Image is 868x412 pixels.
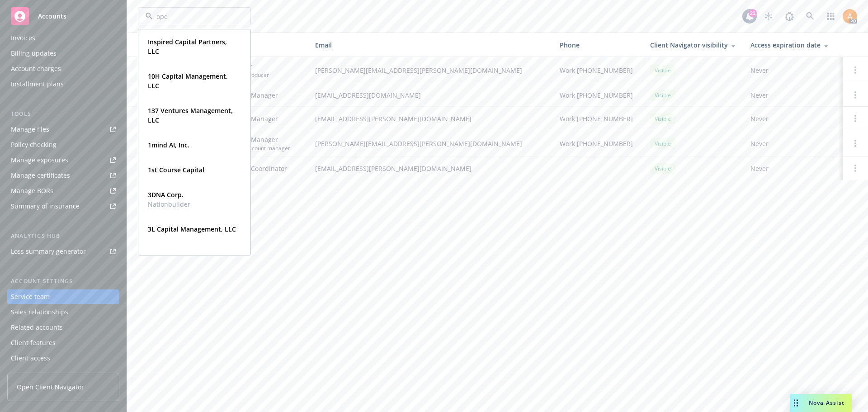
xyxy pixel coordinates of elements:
a: Billing updates [7,46,119,61]
span: Account Coordinator [225,164,287,173]
a: Switch app [822,7,840,25]
div: 21 [749,9,757,17]
div: Summary of insurance [11,199,80,213]
a: Sales relationships [7,305,119,319]
span: [EMAIL_ADDRESS][PERSON_NAME][DOMAIN_NAME] [315,114,545,123]
div: Account settings [7,277,119,286]
a: Report a Bug [780,7,798,25]
div: Account charges [11,62,61,76]
span: Primary account manager [225,144,290,152]
div: Visible [650,65,675,76]
div: Tools [7,109,119,118]
a: Related accounts [7,320,119,335]
div: Client features [11,336,56,350]
a: Search [801,7,819,25]
span: Nova Assist [809,399,844,407]
a: Summary of insurance [7,199,119,213]
span: Work [PHONE_NUMBER] [560,66,633,75]
a: Invoices [7,31,119,45]
div: Installment plans [11,77,64,91]
a: Client access [7,351,119,365]
div: Access expiration date [750,40,835,50]
div: Visible [650,163,675,174]
span: [PERSON_NAME][EMAIL_ADDRESS][PERSON_NAME][DOMAIN_NAME] [315,66,545,75]
span: Accounts [38,13,66,20]
a: Manage exposures [7,153,119,167]
div: Client Navigator visibility [650,40,736,50]
div: Loss summary generator [11,244,86,259]
div: Manage certificates [11,168,70,183]
a: Manage certificates [7,168,119,183]
a: Installment plans [7,77,119,91]
div: Manage exposures [11,153,68,167]
span: [EMAIL_ADDRESS][PERSON_NAME][DOMAIN_NAME] [315,164,545,173]
div: Analytics hub [7,232,119,241]
div: Drag to move [790,394,802,412]
div: Invoices [11,31,35,45]
div: Visible [650,138,675,149]
a: Manage files [7,122,119,137]
div: Visible [650,113,675,124]
strong: 3DNA Corp. [148,190,184,199]
div: Visible [650,90,675,101]
span: Never [750,114,835,123]
a: Policy checking [7,137,119,152]
span: Never [750,66,835,75]
strong: 10H Capital Management, LLC [148,72,228,90]
div: Related accounts [11,320,63,335]
strong: 137 Ventures Management, LLC [148,106,233,124]
strong: Inspired Capital Partners, LLC [148,38,227,56]
span: Work [PHONE_NUMBER] [560,114,633,123]
span: Never [750,90,835,100]
div: Email [315,40,545,50]
span: Account Manager [225,90,278,100]
span: Work [PHONE_NUMBER] [560,139,633,148]
a: Accounts [7,4,119,29]
a: Manage BORs [7,184,119,198]
span: Nationbuilder [148,199,190,209]
input: Filter by keyword [153,12,232,21]
a: Loss summary generator [7,244,119,259]
div: Client access [11,351,50,365]
span: [PERSON_NAME][EMAIL_ADDRESS][PERSON_NAME][DOMAIN_NAME] [315,139,545,148]
a: Client features [7,336,119,350]
span: Never [750,139,835,148]
span: Open Client Navigator [17,382,84,392]
div: Policy checking [11,137,57,152]
div: Phone [560,40,636,50]
span: [EMAIL_ADDRESS][DOMAIN_NAME] [315,90,545,100]
span: Account Manager [225,114,278,123]
button: Nova Assist [790,394,852,412]
strong: 3L Capital Management, LLC [148,225,236,233]
div: Manage BORs [11,184,53,198]
a: Stop snowing [759,7,778,25]
a: Account charges [7,62,119,76]
div: Billing updates [11,46,57,61]
strong: 1st Course Capital [148,166,204,174]
img: photo [843,9,857,24]
div: Sales relationships [11,305,68,319]
div: Manage files [11,122,49,137]
div: Role [225,40,301,50]
span: Work [PHONE_NUMBER] [560,90,633,100]
span: Never [750,164,835,173]
a: Service team [7,289,119,304]
strong: 1mind AI, Inc. [148,141,189,149]
span: Account Manager [225,135,290,144]
div: Service team [11,289,50,304]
